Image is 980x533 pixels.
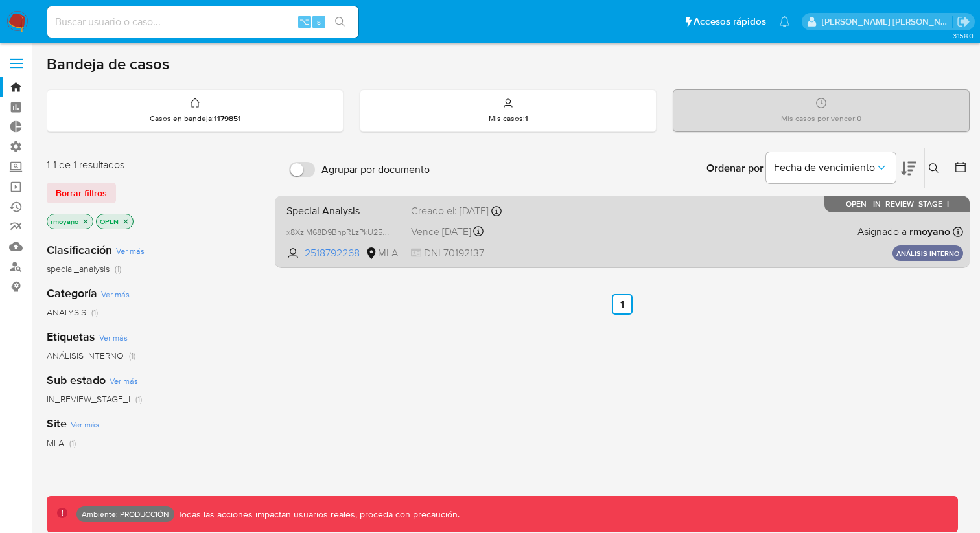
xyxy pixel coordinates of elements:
a: Salir [957,15,970,28]
p: rodrigo.moyano@mercadolibre.com [822,16,953,28]
button: search-icon [327,13,353,31]
span: Accesos rápidos [694,15,766,28]
p: Ambiente: PRODUCCIÓN [82,512,169,517]
p: Todas las acciones impactan usuarios reales, proceda con precaución. [174,508,460,521]
a: Notificaciones [779,16,790,27]
span: ⌥ [299,16,309,28]
span: s [317,16,321,28]
input: Buscar usuario o caso... [47,14,358,30]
